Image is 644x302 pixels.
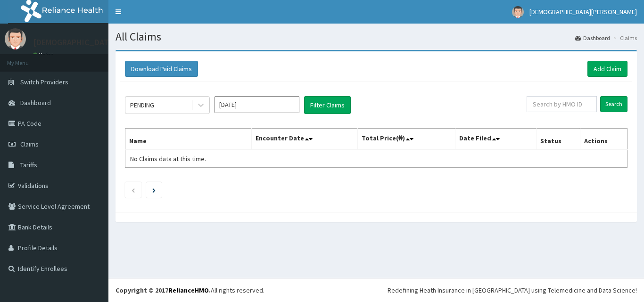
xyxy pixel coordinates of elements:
[152,186,156,194] a: Next page
[580,129,627,150] th: Actions
[20,140,39,148] span: Claims
[5,28,26,49] img: User Image
[108,278,644,302] footer: All rights reserved.
[131,186,135,194] a: Previous page
[537,129,580,150] th: Status
[130,155,206,163] span: No Claims data at this time.
[252,129,357,150] th: Encounter Date
[587,61,627,77] a: Add Claim
[455,129,537,150] th: Date Filed
[575,34,610,42] a: Dashboard
[529,8,637,16] span: [DEMOGRAPHIC_DATA][PERSON_NAME]
[20,161,37,169] span: Tariffs
[168,286,209,294] a: RelianceHMO
[130,100,154,110] div: PENDING
[20,78,68,86] span: Switch Providers
[600,96,627,112] input: Search
[304,96,351,114] button: Filter Claims
[20,98,51,107] span: Dashboard
[611,34,637,42] li: Claims
[125,61,198,77] button: Download Paid Claims
[33,38,178,47] p: [DEMOGRAPHIC_DATA][PERSON_NAME]
[388,286,637,295] div: Redefining Heath Insurance in [GEOGRAPHIC_DATA] using Telemedicine and Data Science!
[215,96,299,113] input: Select Month and Year
[357,129,455,150] th: Total Price(₦)
[116,286,211,294] strong: Copyright © 2017 .
[512,6,524,18] img: User Image
[116,31,637,43] h1: All Claims
[33,51,56,58] a: Online
[527,96,597,112] input: Search by HMO ID
[125,129,252,150] th: Name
